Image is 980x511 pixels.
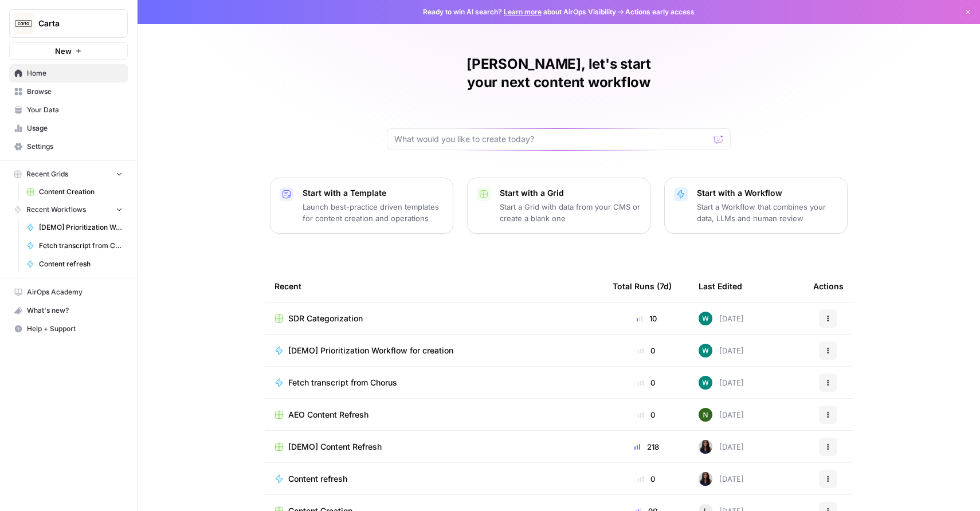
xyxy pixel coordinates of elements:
a: Fetch transcript from Chorus [275,377,594,388]
span: Usage [27,123,123,133]
button: Recent Grids [9,166,128,183]
div: 0 [613,409,680,420]
span: Recent Grids [26,169,68,179]
span: Carta [38,18,108,29]
span: AEO Content Refresh [288,409,369,420]
div: Recent [275,270,594,302]
span: Ready to win AI search? about AirOps Visibility [423,7,616,17]
span: Content refresh [288,473,347,485]
span: SDR Categorization [288,313,363,324]
div: 218 [613,441,680,453]
div: [DATE] [699,344,744,357]
span: Content refresh [39,259,123,269]
img: vaiar9hhcrg879pubqop5lsxqhgw [699,312,712,325]
span: Settings [27,141,123,152]
div: [DATE] [699,440,744,454]
p: Start with a Grid [500,187,641,199]
div: 0 [613,345,680,356]
div: What's new? [10,302,127,319]
a: AEO Content Refresh [275,409,594,420]
input: What would you like to create today? [394,133,709,145]
span: New [55,45,72,57]
span: Fetch transcript from Chorus [39,241,123,251]
div: [DATE] [699,408,744,422]
div: Actions [813,270,844,302]
a: [DEMO] Content Refresh [275,441,594,453]
button: Workspace: Carta [9,9,128,38]
button: Start with a WorkflowStart a Workflow that combines your data, LLMs and human review [664,178,848,234]
img: Carta Logo [13,13,34,34]
img: g4o9tbhziz0738ibrok3k9f5ina6 [699,408,712,422]
a: AirOps Academy [9,283,128,301]
p: Start a Workflow that combines your data, LLMs and human review [697,201,838,224]
a: [DEMO] Prioritization Workflow for creation [21,218,128,237]
div: [DATE] [699,376,744,390]
div: Total Runs (7d) [613,270,672,302]
div: [DATE] [699,312,744,325]
div: 0 [613,473,680,485]
span: [DEMO] Content Refresh [288,441,382,453]
button: Recent Workflows [9,201,128,218]
a: Home [9,64,128,82]
a: Settings [9,137,128,156]
span: [DEMO] Prioritization Workflow for creation [288,345,453,356]
span: Help + Support [27,324,123,334]
button: Help + Support [9,320,128,338]
button: Start with a GridStart a Grid with data from your CMS or create a blank one [467,178,650,234]
img: vaiar9hhcrg879pubqop5lsxqhgw [699,344,712,357]
div: 0 [613,377,680,388]
span: Actions early access [625,7,695,17]
div: [DATE] [699,472,744,486]
p: Start a Grid with data from your CMS or create a blank one [500,201,641,224]
span: Your Data [27,105,123,115]
p: Launch best-practice driven templates for content creation and operations [303,201,444,224]
div: Last Edited [699,270,742,302]
button: What's new? [9,301,128,320]
a: Content refresh [275,473,594,485]
img: rox323kbkgutb4wcij4krxobkpon [699,472,712,486]
p: Start with a Workflow [697,187,838,199]
a: Content refresh [21,255,128,273]
div: 10 [613,313,680,324]
span: Browse [27,87,123,97]
span: Recent Workflows [26,205,86,215]
button: New [9,42,128,60]
span: AirOps Academy [27,287,123,297]
span: Fetch transcript from Chorus [288,377,397,388]
img: vaiar9hhcrg879pubqop5lsxqhgw [699,376,712,390]
a: Browse [9,82,128,101]
a: Content Creation [21,183,128,201]
a: Usage [9,119,128,137]
button: Start with a TemplateLaunch best-practice driven templates for content creation and operations [270,178,453,234]
a: [DEMO] Prioritization Workflow for creation [275,345,594,356]
h1: [PERSON_NAME], let's start your next content workflow [387,55,731,92]
img: rox323kbkgutb4wcij4krxobkpon [699,440,712,454]
a: Fetch transcript from Chorus [21,237,128,255]
span: [DEMO] Prioritization Workflow for creation [39,222,123,233]
a: Learn more [504,7,542,16]
a: SDR Categorization [275,313,594,324]
p: Start with a Template [303,187,444,199]
a: Your Data [9,101,128,119]
span: Home [27,68,123,78]
span: Content Creation [39,187,123,197]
